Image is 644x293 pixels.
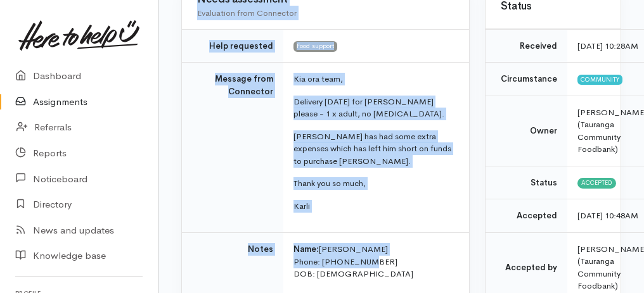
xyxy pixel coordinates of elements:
[486,199,567,233] td: Accepted
[486,96,567,166] td: Owner
[293,177,454,190] p: Thank you so much,
[293,244,319,254] span: Name:
[293,41,337,51] span: Food support
[293,130,454,168] p: [PERSON_NAME] has had some extra expenses which has left him short on funds to purchase [PERSON_N...
[182,29,283,63] td: Help requested
[486,166,567,199] td: Status
[293,243,454,280] p: [PERSON_NAME] Phone: [PHONE_NUMBER] DOB: [DEMOGRAPHIC_DATA]
[486,63,567,96] td: Circumstance
[577,210,638,221] time: [DATE] 10:48AM
[577,41,638,51] time: [DATE] 10:28AM
[577,178,616,188] span: Accepted
[577,75,622,85] span: Community
[293,200,454,213] p: Karli
[293,96,454,120] p: Delivery [DATE] for [PERSON_NAME] please - 1 x adult, no [MEDICAL_DATA].
[501,1,605,13] h3: Status
[486,29,567,63] td: Received
[197,8,297,18] span: Evaluation from Connector
[182,63,283,233] td: Message from Connector
[293,73,454,85] p: Kia ora team,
